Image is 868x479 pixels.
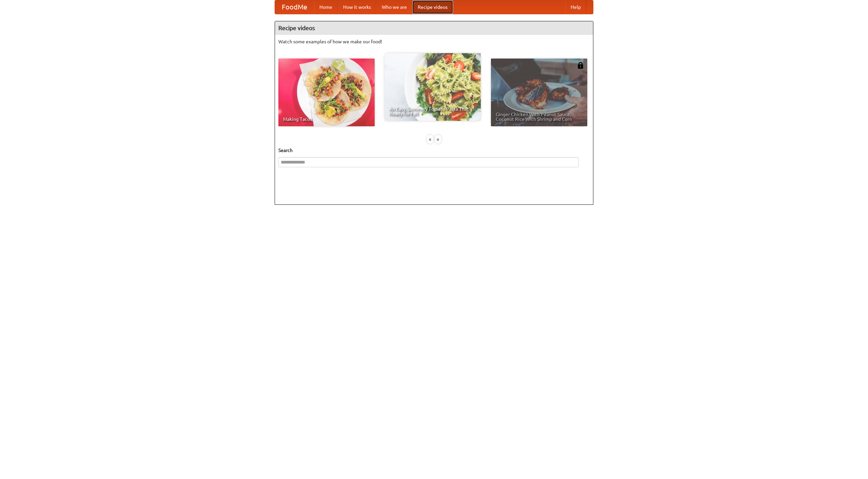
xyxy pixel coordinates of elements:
h4: Recipe videos [275,21,593,35]
div: » [435,135,441,144]
a: Help [565,0,586,14]
div: « [427,135,433,144]
a: How it works [338,0,376,14]
p: Watch some examples of how we make our food! [278,38,590,45]
h5: Search [278,147,590,154]
a: Who we are [376,0,412,14]
img: 483408.png [577,62,584,69]
span: An Easy, Summery Tomato Pasta That's Ready for Fall [389,107,476,116]
a: Making Tacos [278,59,375,126]
a: An Easy, Summery Tomato Pasta That's Ready for Fall [384,53,481,121]
a: FoodMe [275,0,314,14]
a: Recipe videos [412,0,453,14]
a: Home [314,0,338,14]
span: Making Tacos [283,117,370,122]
